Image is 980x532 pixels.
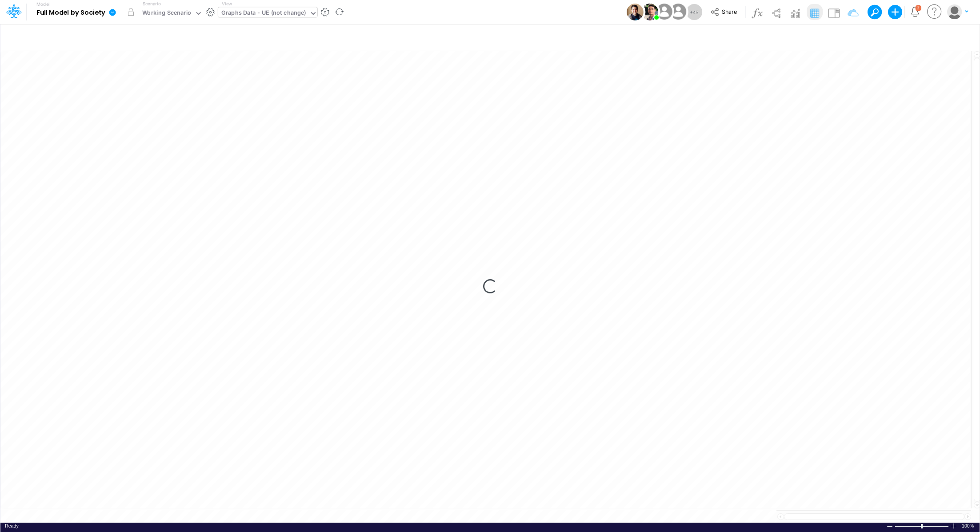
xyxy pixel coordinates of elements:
[962,523,975,529] div: Zoom level
[5,523,19,529] div: In Ready mode
[654,2,674,22] img: User Image Icon
[5,523,19,528] span: Ready
[8,28,786,46] input: Type a title here
[895,523,950,529] div: Zoom
[962,523,975,529] span: 100%
[917,6,920,10] div: 3 unread items
[641,4,658,20] img: User Image Icon
[668,2,688,22] img: User Image Icon
[627,4,644,20] img: User Image Icon
[722,8,737,15] span: Share
[910,7,920,17] a: Notifications
[222,0,232,7] label: View
[886,523,893,530] div: Zoom Out
[142,8,192,19] div: Working Scenario
[950,523,957,529] div: Zoom In
[36,2,50,7] label: Model
[690,9,699,15] span: + 45
[221,8,306,19] div: Graphs Data - UE (not change)
[921,524,923,528] div: Zoom
[706,5,743,19] button: Share
[143,0,161,7] label: Scenario
[36,9,105,17] b: Full Model by Society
